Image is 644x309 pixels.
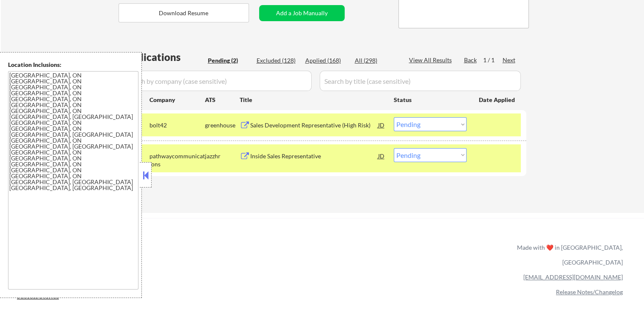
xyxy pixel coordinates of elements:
[377,117,386,132] div: JD
[503,56,516,64] div: Next
[377,148,386,163] div: JD
[250,121,378,130] div: Sales Development Representative (High Risk)
[257,56,299,65] div: Excluded (128)
[259,5,345,21] button: Add a Job Manually
[119,3,249,22] button: Download Resume
[240,96,386,104] div: Title
[556,288,623,295] a: Release Notes/Changelog
[149,121,205,130] div: bolt42
[8,61,138,69] div: Location Inclusions:
[250,152,378,160] div: Inside Sales Representative
[409,56,454,64] div: View All Results
[394,92,467,107] div: Status
[208,56,250,65] div: Pending (2)
[305,56,348,65] div: Applied (168)
[121,71,312,91] input: Search by company (case sensitive)
[320,71,521,91] input: Search by title (case sensitive)
[523,273,623,281] a: [EMAIL_ADDRESS][DOMAIN_NAME]
[479,96,516,104] div: Date Applied
[355,56,397,65] div: All (298)
[17,252,340,261] a: Refer & earn free applications 👯‍♀️
[205,152,240,160] div: jazzhr
[121,52,205,62] div: Applications
[149,96,205,104] div: Company
[205,96,240,104] div: ATS
[464,56,478,64] div: Back
[205,121,240,130] div: greenhouse
[483,56,503,64] div: 1 / 1
[514,240,623,270] div: Made with ❤️ in [GEOGRAPHIC_DATA], [GEOGRAPHIC_DATA]
[149,152,205,168] div: pathwaycommunications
